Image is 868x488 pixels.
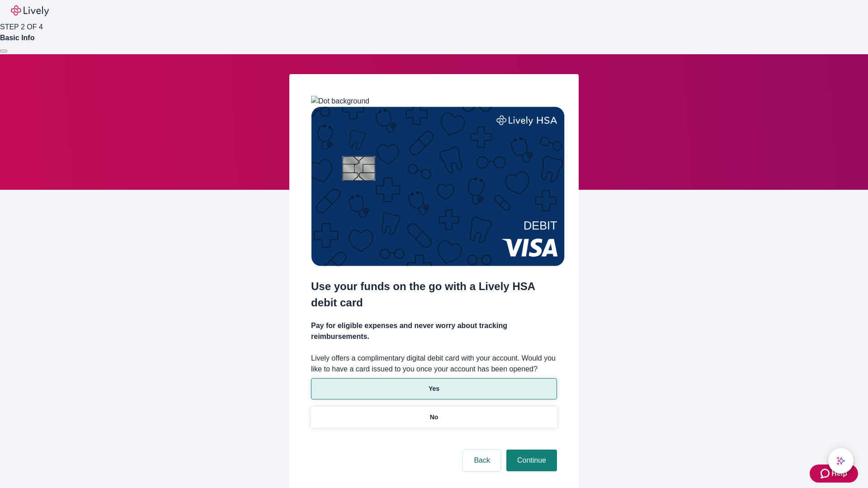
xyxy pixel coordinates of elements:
[463,450,501,471] button: Back
[311,107,565,266] img: Debit card
[821,468,831,479] svg: Zendesk support icon
[311,96,369,107] img: Dot background
[831,468,847,479] span: Help
[429,384,439,394] p: Yes
[311,407,557,428] button: No
[506,450,557,471] button: Continue
[311,278,557,311] h2: Use your funds on the go with a Lively HSA debit card
[311,320,557,342] h4: Pay for eligible expenses and never worry about tracking reimbursements.
[11,5,49,16] img: Lively
[810,465,858,483] button: Zendesk support iconHelp
[836,456,845,465] svg: Lively AI Assistant
[311,378,557,399] button: Yes
[430,413,439,422] p: No
[311,353,557,375] label: Lively offers a complimentary digital debit card with your account. Would you like to have a card...
[828,448,854,474] button: chat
